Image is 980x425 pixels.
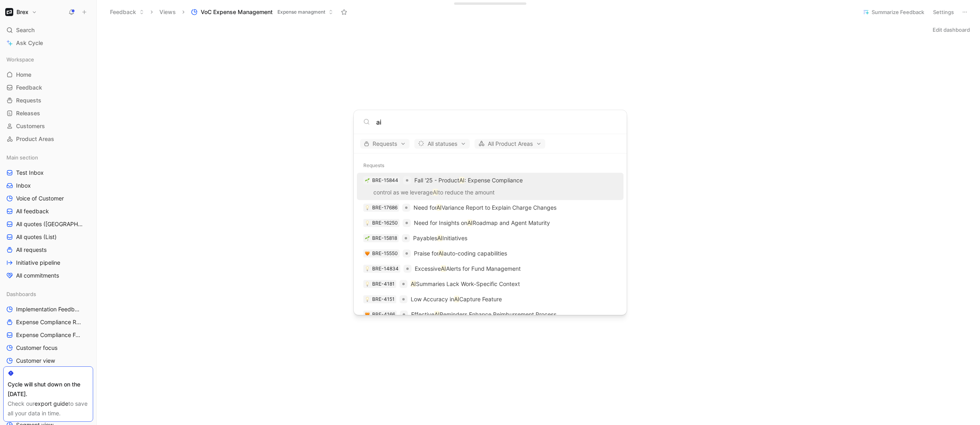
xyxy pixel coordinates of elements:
[357,307,623,322] a: 🧡BRE-4166EffectiveAIReminders Enhance Reimbursement Process
[411,279,520,289] p: Summaries Lack Work-Specific Context
[413,233,467,243] p: Payables Initiatives
[357,215,623,231] a: 💡BRE-16250Need for Insights onAIRoadmap and Agent Maturity
[434,311,440,318] mark: AI
[414,203,556,212] p: Need for Variance Report to Explain Charge Changes
[372,280,395,288] div: BRE-4181
[357,231,623,246] a: 🌱BRE-15818PayablesAIInitiatives
[365,297,370,302] img: 💡
[415,264,521,274] p: Excessive Alerts for Fund Management
[372,249,398,257] div: BRE-15550
[376,117,617,127] input: Type a command or search anything
[357,276,623,292] a: 💡BRE-4181AISummaries Lack Work-Specific Context
[365,178,370,183] img: 🌱
[436,204,442,211] mark: AI
[357,173,623,200] a: 🌱BRE-15844Fall '25 - ProductAI: Expense Compliancecontrol as we leverageAIto reduce the amount
[441,265,446,272] mark: AI
[411,280,416,287] mark: AI
[411,294,502,304] p: Low Accuracy in Capture Feature
[438,250,444,257] mark: AI
[372,265,399,273] div: BRE-14834
[359,188,621,200] p: control as we leverage to reduce the amount
[467,219,473,226] mark: AI
[433,189,438,196] mark: AI
[372,295,395,303] div: BRE-4151
[459,177,465,184] mark: AI
[411,310,556,319] p: Effective Reminders Enhance Reimbursement Process
[357,246,623,261] a: 🧡BRE-15550Praise forAIauto-coding capabilities
[414,249,507,258] p: Praise for auto-coding capabilities
[372,311,395,319] div: BRE-4166
[372,219,398,227] div: BRE-16250
[454,296,459,302] mark: AI
[372,176,398,184] div: BRE-15844
[357,200,623,215] a: 💡BRE-17686Need forAIVariance Report to Explain Charge Changes
[365,312,370,317] img: 🧡
[357,292,623,307] a: 💡BRE-4151Low Accuracy inAICapture Feature
[365,221,370,225] img: 💡
[354,158,627,173] div: Requests
[365,251,370,256] img: 🧡
[360,139,410,149] button: Requests
[414,218,550,228] p: Need for Insights on Roadmap and Agent Maturity
[365,266,370,271] img: 💡
[414,176,523,185] p: Fall '25 - Product : Expense Compliance
[365,205,370,210] img: 💡
[475,139,545,149] button: All Product Areas
[418,139,466,149] span: All statuses
[357,261,623,276] a: 💡BRE-14834ExcessiveAIAlerts for Fund Management
[414,139,470,149] button: All statuses
[478,139,542,149] span: All Product Areas
[372,204,397,212] div: BRE-17686
[365,282,370,286] img: 💡
[372,234,397,242] div: BRE-15818
[437,235,442,241] mark: AI
[365,236,370,241] img: 🌱
[364,139,406,149] span: Requests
